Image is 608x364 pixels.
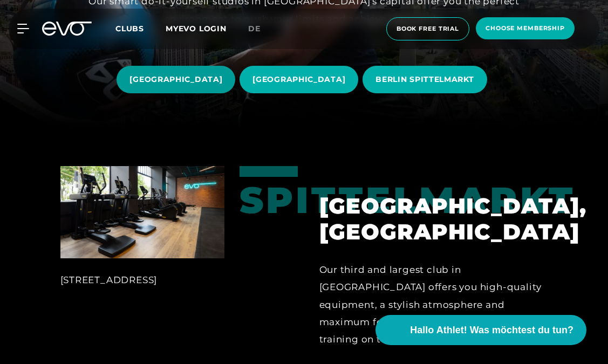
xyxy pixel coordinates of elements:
a: [GEOGRAPHIC_DATA] [117,58,240,101]
span: [GEOGRAPHIC_DATA] [252,74,345,85]
span: [GEOGRAPHIC_DATA] [129,74,222,85]
a: book free trial [383,17,473,40]
a: BERLIN SPITTELMARKT [363,58,491,101]
div: Our third and largest club in [GEOGRAPHIC_DATA] offers you high-quality equipment, a stylish atmo... [319,261,548,348]
span: book free trial [397,24,459,33]
a: MYEVO LOGIN [166,24,227,33]
a: choose membership [473,17,578,40]
button: Hallo Athlet! Was möchtest du tun? [375,315,586,345]
span: BERLIN SPITTELMARKT [375,74,474,85]
a: [GEOGRAPHIC_DATA] [240,58,363,101]
span: Hallo Athlet! Was möchtest du tun? [410,323,573,338]
div: [STREET_ADDRESS] [60,271,224,289]
span: choose membership [486,24,565,33]
img: Berlin, Spittelmarkt [60,166,224,258]
span: Clubs [115,24,144,33]
a: Clubs [115,23,166,33]
h2: [GEOGRAPHIC_DATA], [GEOGRAPHIC_DATA] [319,193,548,245]
span: de [248,24,261,33]
a: de [248,23,274,35]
